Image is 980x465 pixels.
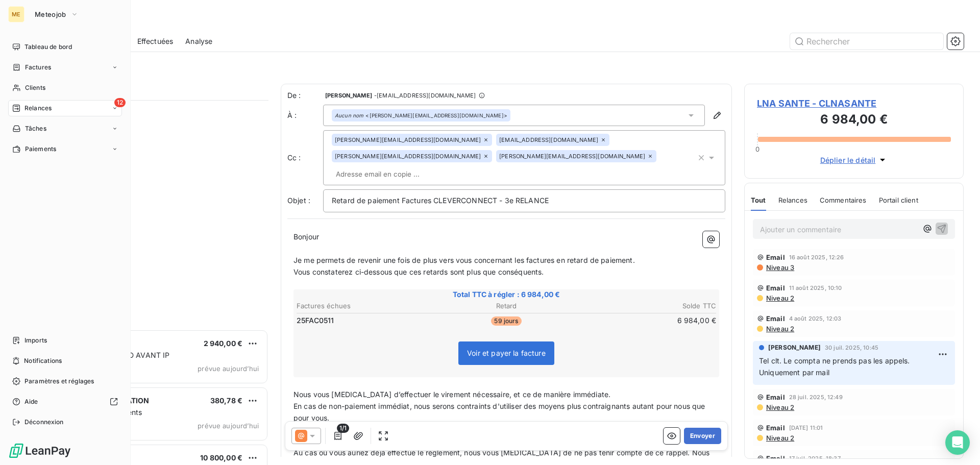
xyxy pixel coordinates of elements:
[24,418,64,427] span: Déconnexion
[499,137,598,143] span: [EMAIL_ADDRESS][DOMAIN_NAME]
[8,80,122,96] a: Clients
[789,455,841,461] span: 17 juil. 2025, 18:37
[25,83,45,92] span: Clients
[287,153,323,163] label: Cc :
[684,428,721,444] button: Envoyer
[789,285,842,291] span: 11 août 2025, 10:10
[198,364,259,373] span: prévue aujourd’hui
[35,10,66,18] span: Meteojob
[825,345,878,351] span: 30 juil. 2025, 10:45
[335,112,507,119] div: <[PERSON_NAME][EMAIL_ADDRESS][DOMAIN_NAME]>
[25,63,51,72] span: Factures
[751,196,766,204] span: Tout
[467,349,546,357] span: Voir et payer la facture
[287,196,310,205] span: Objet :
[295,289,718,300] span: Total TTC à régler : 6 984,00 €
[293,267,544,276] span: Vous constaterez ci-dessous que ces retards sont plus que conséquents.
[759,356,912,377] span: Tel clt. Le compta ne prends pas les appels. Uniquement par mail
[766,454,785,462] span: Email
[8,39,122,55] a: Tableau de bord
[757,96,951,110] span: LNA SANTE - CLNASANTE
[335,153,481,159] span: [PERSON_NAME][EMAIL_ADDRESS][DOMAIN_NAME]
[8,332,122,349] a: Imports
[24,42,72,52] span: Tableau de bord
[491,316,521,326] span: 59 jours
[210,396,242,405] span: 380,78 €
[879,196,918,204] span: Portail client
[789,425,823,431] span: [DATE] 11:01
[499,153,645,159] span: [PERSON_NAME][EMAIL_ADDRESS][DOMAIN_NAME]
[337,424,349,433] span: 1/1
[293,402,707,422] span: En cas de non-paiement immédiat, nous serons contraints d'utiliser des moyens plus contraignants ...
[287,110,323,120] label: À :
[790,33,943,50] input: Rechercher
[8,100,122,116] a: 12Relances
[293,256,635,264] span: Je me permets de revenir une fois de plus vers vous concernant les factures en retard de paiement.
[198,422,259,430] span: prévue aujourd’hui
[820,155,876,165] span: Déplier le détail
[293,390,610,399] span: Nous vous [MEDICAL_DATA] d’effectuer le virement nécessaire, et ce de manière immédiate.
[374,92,476,99] span: - [EMAIL_ADDRESS][DOMAIN_NAME]
[325,92,372,99] span: [PERSON_NAME]
[25,124,46,133] span: Tâches
[49,100,268,465] div: grid
[766,284,785,292] span: Email
[789,315,842,322] span: 4 août 2025, 12:03
[768,343,821,352] span: [PERSON_NAME]
[296,301,435,311] th: Factures échues
[765,294,794,302] span: Niveau 2
[766,424,785,432] span: Email
[765,434,794,442] span: Niveau 2
[24,377,94,386] span: Paramètres et réglages
[765,403,794,411] span: Niveau 2
[335,112,363,119] em: Aucun nom
[577,301,717,311] th: Solde TTC
[24,397,38,406] span: Aide
[778,196,807,204] span: Relances
[200,453,242,462] span: 10 800,00 €
[945,430,970,455] div: Open Intercom Messenger
[817,154,891,166] button: Déplier le détail
[8,394,122,410] a: Aide
[204,339,243,348] span: 2 940,00 €
[766,393,785,401] span: Email
[789,254,844,260] span: 16 août 2025, 12:26
[8,120,122,137] a: Tâches
[114,98,126,107] span: 12
[24,104,52,113] span: Relances
[8,6,24,22] div: ME
[297,315,334,326] span: 25FAC0511
[765,325,794,333] span: Niveau 2
[8,59,122,76] a: Factures
[8,443,71,459] img: Logo LeanPay
[757,110,951,131] h3: 6 984,00 €
[293,232,319,241] span: Bonjour
[287,90,323,101] span: De :
[820,196,867,204] span: Commentaires
[185,36,212,46] span: Analyse
[766,314,785,323] span: Email
[436,301,576,311] th: Retard
[25,144,56,154] span: Paiements
[137,36,174,46] span: Effectuées
[789,394,843,400] span: 28 juil. 2025, 12:49
[577,315,717,326] td: 6 984,00 €
[332,166,450,182] input: Adresse email en copie ...
[24,356,62,365] span: Notifications
[332,196,549,205] span: Retard de paiement Factures CLEVERCONNECT - 3e RELANCE
[24,336,47,345] span: Imports
[8,373,122,389] a: Paramètres et réglages
[765,263,794,272] span: Niveau 3
[8,141,122,157] a: Paiements
[755,145,759,153] span: 0
[335,137,481,143] span: [PERSON_NAME][EMAIL_ADDRESS][DOMAIN_NAME]
[766,253,785,261] span: Email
